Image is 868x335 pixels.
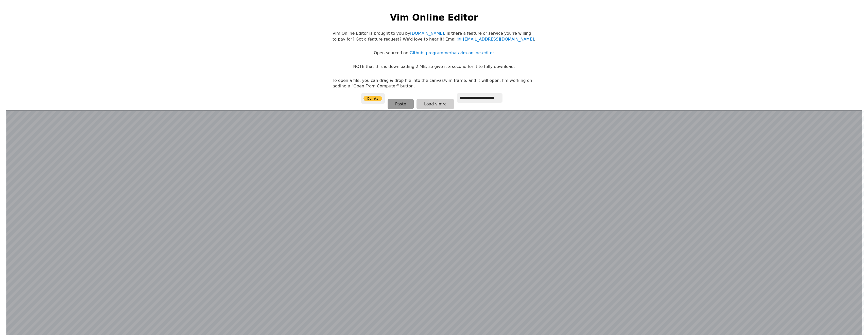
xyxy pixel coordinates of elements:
[410,50,494,55] a: Github: programmerhat/vim-online-editor
[333,78,535,89] p: To open a file, you can drag & drop file into the canvas/vim frame, and it will open. I'm working...
[333,31,535,42] p: Vim Online Editor is brought to you by . Is there a feature or service you're willing to pay for?...
[410,31,444,36] a: [DOMAIN_NAME]
[416,99,454,109] button: Load vimrc
[353,64,515,69] p: NOTE that this is downloading 2 MB, so give it a second for it to fully download.
[390,11,478,24] h1: Vim Online Editor
[374,50,494,56] p: Open sourced on:
[388,99,414,109] button: Paste
[457,37,534,42] a: [EMAIL_ADDRESS][DOMAIN_NAME]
